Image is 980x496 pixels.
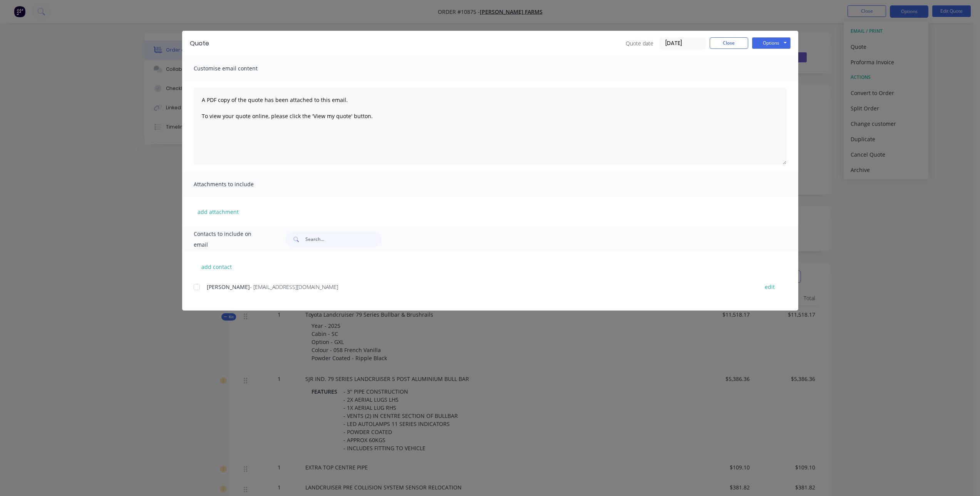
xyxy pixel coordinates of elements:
[305,232,382,247] input: Search...
[250,283,338,291] span: - [EMAIL_ADDRESS][DOMAIN_NAME]
[207,283,250,291] span: [PERSON_NAME]
[760,282,779,292] button: edit
[194,88,787,165] textarea: A PDF copy of the quote has been attached to this email. To view your quote online, please click ...
[194,261,240,272] button: add contact
[190,39,209,48] div: Quote
[626,39,653,47] span: Quote date
[194,63,278,74] span: Customise email content
[194,179,278,190] span: Attachments to include
[194,229,266,250] span: Contacts to include on email
[752,37,791,49] button: Options
[194,206,243,217] button: add attachment
[710,37,748,49] button: Close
